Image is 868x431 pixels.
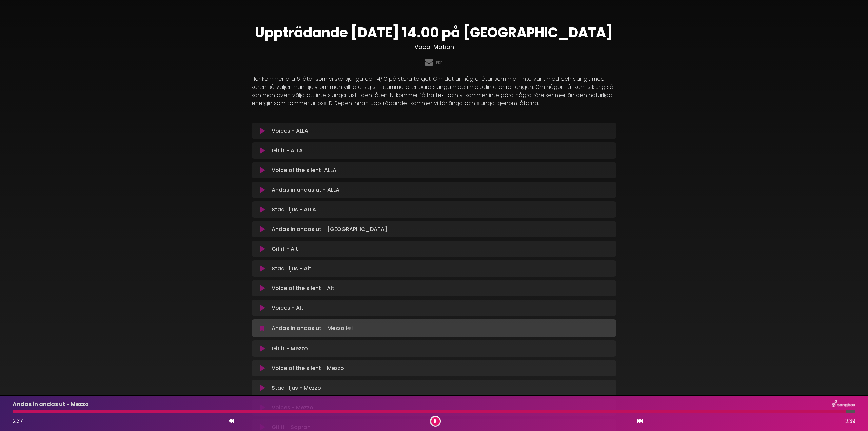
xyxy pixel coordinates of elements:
p: Här kommer alla 6 låtar som vi ska sjunga den 4/10 på stora torget. Om det är några låtar som man... [252,75,616,107]
img: songbox-logo-white.png [832,400,855,409]
p: Stad i ljus - Alt [272,265,311,273]
p: Voice of the silent - Mezzo [272,364,344,372]
h1: Uppträdande [DATE] 14.00 på [GEOGRAPHIC_DATA] [252,24,616,41]
p: Git it - ALLA [272,146,303,155]
p: Voice of the silent-ALLA [272,166,336,174]
p: Stad i ljus - Mezzo [272,384,321,392]
p: Andas in andas ut - ALLA [272,186,339,194]
p: Voice of the silent - Alt [272,284,334,292]
a: PDF [436,60,442,66]
span: 2:37 [13,417,23,425]
h3: Vocal Motion [252,43,616,51]
p: Andas in andas ut - Mezzo [13,400,89,408]
p: Git it - Alt [272,245,298,253]
p: Stad i ljus - ALLA [272,205,316,214]
p: Andas in andas ut - Mezzo [272,324,354,333]
p: Andas in andas ut - [GEOGRAPHIC_DATA] [272,225,387,233]
p: Voices - Alt [272,304,303,312]
p: Git it - Mezzo [272,345,308,353]
p: Voices - ALLA [272,127,308,135]
img: waveform4.gif [344,324,354,333]
span: 2:39 [845,417,855,425]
